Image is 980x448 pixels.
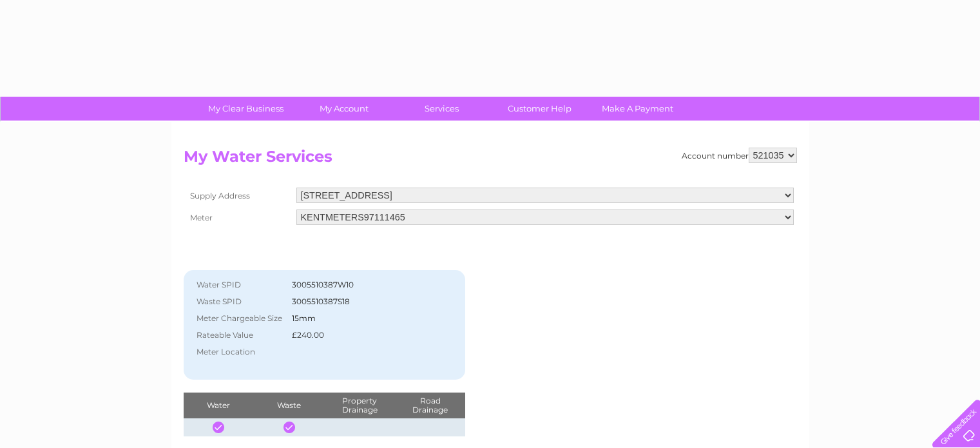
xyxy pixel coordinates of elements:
td: 15mm [289,310,437,327]
th: Waste SPID [190,293,289,310]
th: Meter [184,206,293,228]
h2: My Water Services [184,148,797,172]
th: Rateable Value [190,327,289,344]
th: Property Drainage [324,393,394,418]
th: Road Drainage [395,393,466,418]
div: Account number [682,148,797,163]
td: £240.00 [289,327,437,344]
a: Services [389,97,495,121]
th: Waste [254,393,324,418]
td: 3005510387W10 [289,277,437,293]
th: Meter Chargeable Size [190,310,289,327]
th: Water SPID [190,277,289,293]
td: 3005510387S18 [289,293,437,310]
a: My Account [291,97,397,121]
a: Make A Payment [584,97,691,121]
th: Supply Address [184,184,293,206]
th: Water [184,393,254,418]
a: My Clear Business [193,97,299,121]
th: Meter Location [190,344,289,360]
a: Customer Help [486,97,593,121]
